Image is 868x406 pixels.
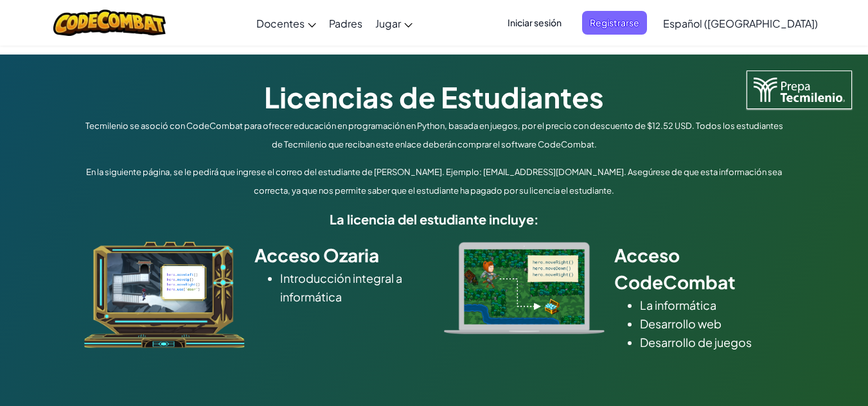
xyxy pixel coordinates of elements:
a: Padres [323,6,369,40]
span: Jugar [375,17,401,30]
a: Español ([GEOGRAPHIC_DATA]) [657,6,824,40]
li: Desarrollo de juegos [640,333,784,351]
h2: Acceso CodeCombat [614,242,784,296]
span: Docentes [256,17,305,30]
button: Iniciar sesión [500,11,569,35]
h1: Licencias de Estudiantes [81,77,788,117]
p: Tecmilenio se asoció con CodeCombat para ofrecer educación en programación en Python, basada en j... [81,117,788,154]
button: Registrarse [582,11,647,35]
h2: Acceso Ozaria [254,242,425,269]
li: Desarrollo web [640,314,784,333]
a: Docentes [250,6,323,40]
img: ozaria_acodus.png [84,242,245,348]
img: type_real_code.png [444,242,605,334]
li: La informática [640,296,784,314]
h5: La licencia del estudiante incluye: [81,209,788,229]
a: Jugar [369,6,419,40]
li: Introducción integral a informática [280,269,425,306]
img: CodeCombat logo [53,10,166,36]
img: Tecmilenio logo [747,71,852,109]
p: En la siguiente página, se le pedirá que ingrese el correo del estudiante de [PERSON_NAME]. Ejemp... [81,163,788,200]
span: Español ([GEOGRAPHIC_DATA]) [663,17,818,30]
